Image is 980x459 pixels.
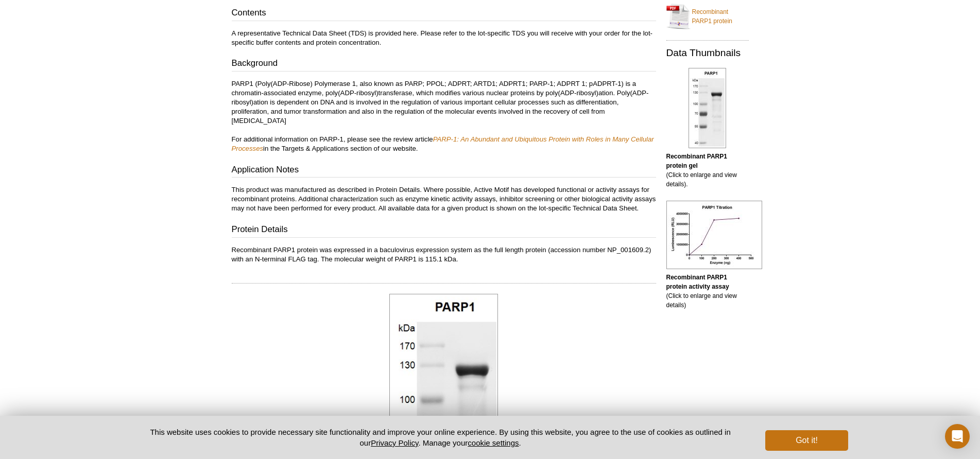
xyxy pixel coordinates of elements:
p: (Click to enlarge and view details). [666,152,749,189]
p: This website uses cookies to provide necessary site functionality and improve your online experie... [132,427,749,448]
p: (Click to enlarge and view details) [666,273,749,310]
h3: Contents [232,7,656,21]
img: Recombinant PARP1 activity assay [666,201,762,269]
p: This product was manufactured as described in Protein Details. Where possible, Active Motif has d... [232,185,656,213]
button: cookie settings [468,438,519,447]
a: Privacy Policy [371,438,418,447]
h3: Background [232,57,656,72]
b: Recombinant PARP1 protein gel [666,153,727,169]
div: Open Intercom Messenger [945,424,970,449]
p: A representative Technical Data Sheet (TDS) is provided here. Please refer to the lot-specific TD... [232,29,656,47]
a: Recombinant PARP1 protein [666,1,749,32]
img: Recombinant PARP1 protein gel [689,68,726,148]
b: Recombinant PARP1 protein activity assay [666,274,729,290]
h3: Protein Details [232,223,656,238]
h2: Data Thumbnails [666,48,749,58]
p: PARP1 (Poly(ADP-Ribose) Polymerase 1, also known as PARP; PPOL; ADPRT; ARTD1; ADPRT1; PARP-1; ADP... [232,79,656,153]
a: PARP-1: An Abundant and Ubiquitous Protein with Roles in Many Cellular Processes [232,135,654,152]
h3: Application Notes [232,164,656,178]
button: Got it! [765,430,848,451]
p: Recombinant PARP1 protein was expressed in a baculovirus expression system as the full length pro... [232,245,656,264]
